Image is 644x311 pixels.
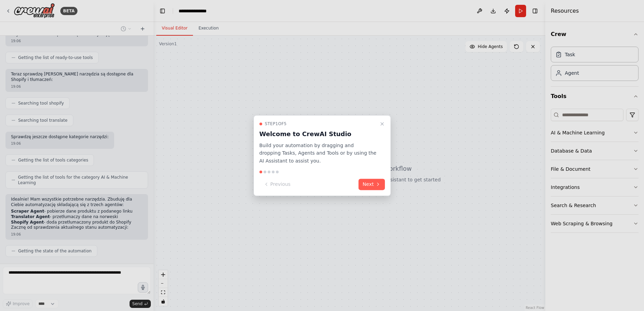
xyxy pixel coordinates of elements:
[259,179,295,190] button: Previous
[259,142,377,165] p: Build your automation by dragging and dropping Tasks, Agents and Tools or by using the AI Assista...
[259,129,377,139] h3: Welcome to CrewAI Studio
[265,121,287,127] span: Step 1 of 5
[158,6,167,16] button: Hide left sidebar
[359,179,385,190] button: Next
[378,120,386,128] button: Close walkthrough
